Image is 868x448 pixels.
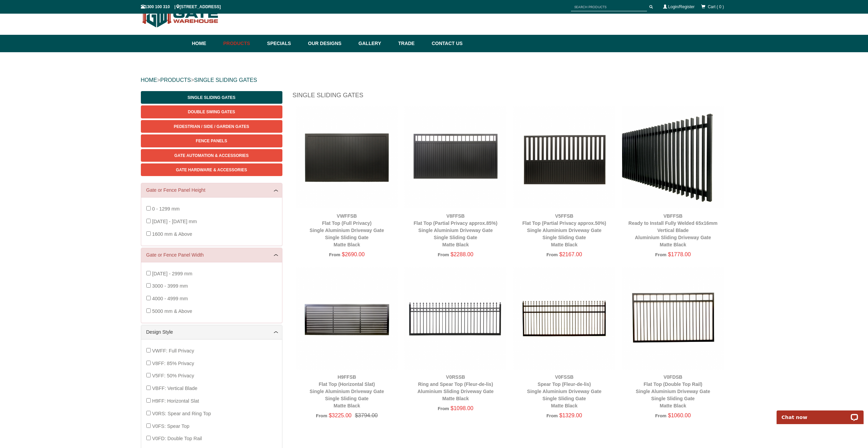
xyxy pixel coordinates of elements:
[668,4,694,9] a: Login/Register
[559,251,582,257] span: $2167.00
[152,373,194,378] span: V5FF: 50% Privacy
[414,213,498,247] a: V8FFSBFlat Top (Partial Privacy approx.85%)Single Aluminium Driveway GateSingle Sliding GateMatte...
[141,77,157,83] a: HOME
[316,413,327,418] span: From
[146,329,277,336] a: Design Style
[141,105,282,118] a: Double Swing Gates
[141,120,282,133] a: Pedestrian / Side / Garden Gates
[141,91,282,104] a: Single Sliding Gates
[152,231,192,237] span: 1600 mm & Above
[629,213,718,247] a: VBFFSBReady to Install Fully Welded 65x16mm Vertical BladeAluminium Sliding Driveway GateMatte Black
[438,252,449,257] span: From
[152,423,189,429] span: V0FS: Spear Top
[196,139,227,143] span: Fence Panels
[152,206,180,212] span: 0 - 1299 mm
[220,35,264,52] a: Products
[296,268,398,370] img: H9FFSB - Flat Top (Horizontal Slat) - Single Aluminium Driveway Gate - Single Sliding Gate - Matt...
[668,413,691,418] span: $1060.00
[451,405,473,411] span: $1098.00
[141,163,282,176] a: Gate Hardware & Accessories
[395,35,428,52] a: Trade
[152,348,194,353] span: VWFF: Full Privacy
[655,413,666,418] span: From
[451,251,473,257] span: $2288.00
[141,149,282,162] a: Gate Automation & Accessories
[329,413,352,418] span: $3225.00
[141,4,221,9] span: 1300 100 310 | [STREET_ADDRESS]
[176,168,247,172] span: Gate Hardware & Accessories
[329,252,340,257] span: From
[152,411,211,416] span: V0RS: Spear and Ring Top
[655,252,666,257] span: From
[523,213,606,247] a: V5FFSBFlat Top (Partial Privacy approx.50%)Single Aluminium Driveway GateSingle Sliding GateMatte...
[174,124,249,129] span: Pedestrian / Side / Garden Gates
[192,35,220,52] a: Home
[152,361,194,366] span: V8FF: 85% Privacy
[342,251,365,257] span: $2690.00
[152,308,192,314] span: 5000 mm & Above
[152,296,188,301] span: 4000 - 4999 mm
[355,35,395,52] a: Gallery
[527,374,601,408] a: V0FSSBSpear Top (Fleur-de-lis)Single Aluminium Driveway GateSingle Sliding GateMatte Black
[310,374,384,408] a: H9FFSBFlat Top (Horizontal Slat)Single Aluminium Driveway GateSingle Sliding GateMatte Black
[636,374,710,408] a: V0FDSBFlat Top (Double Top Rail)Single Aluminium Driveway GateSingle Sliding GateMatte Black
[146,251,277,259] a: Gate or Fence Panel Width
[772,403,868,424] iframe: LiveChat chat widget
[622,106,724,208] img: VBFFSB - Ready to Install Fully Welded 65x16mm Vertical Blade - Aluminium Sliding Driveway Gate -...
[188,110,235,114] span: Double Swing Gates
[428,35,463,52] a: Contact Us
[152,386,197,391] span: VBFF: Vertical Blade
[438,406,449,411] span: From
[417,374,494,401] a: V0RSSBRing and Spear Top (Fleur-de-lis)Aluminium Sliding Driveway GateMatte Black
[559,413,582,418] span: $1329.00
[546,252,558,257] span: From
[152,271,192,276] span: [DATE] - 2999 mm
[141,134,282,147] a: Fence Panels
[141,69,727,91] div: > >
[305,35,355,52] a: Our Designs
[513,268,615,370] img: V0FSSB - Spear Top (Fleur-de-lis) - Single Aluminium Driveway Gate - Single Sliding Gate - Matte ...
[293,91,727,103] h1: Single Sliding Gates
[296,106,398,208] img: VWFFSB - Flat Top (Full Privacy) - Single Aluminium Driveway Gate - Single Sliding Gate - Matte B...
[708,4,724,9] span: Cart ( 0 )
[571,3,647,11] input: SEARCH PRODUCTS
[152,283,188,289] span: 3000 - 3999 mm
[152,219,197,224] span: [DATE] - [DATE] mm
[622,268,724,370] img: V0FDSB - Flat Top (Double Top Rail) - Single Aluminium Driveway Gate - Single Sliding Gate - Matt...
[352,413,378,418] span: $3794.00
[310,213,384,247] a: VWFFSBFlat Top (Full Privacy)Single Aluminium Driveway GateSingle Sliding GateMatte Black
[546,413,558,418] span: From
[194,77,257,83] a: SINGLE SLIDING GATES
[404,268,506,370] img: V0RSSB - Ring and Spear Top (Fleur-de-lis) - Aluminium Sliding Driveway Gate - Matte Black - Gate...
[152,398,199,404] span: H9FF: Horizontal Slat
[174,153,249,158] span: Gate Automation & Accessories
[404,106,506,208] img: V8FFSB - Flat Top (Partial Privacy approx.85%) - Single Aluminium Driveway Gate - Single Sliding ...
[152,436,202,441] span: V0FD: Double Top Rail
[160,77,191,83] a: PRODUCTS
[264,35,305,52] a: Specials
[513,106,615,208] img: V5FFSB - Flat Top (Partial Privacy approx.50%) - Single Aluminium Driveway Gate - Single Sliding ...
[668,251,691,257] span: $1778.00
[188,95,235,100] span: Single Sliding Gates
[146,187,277,194] a: Gate or Fence Panel Height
